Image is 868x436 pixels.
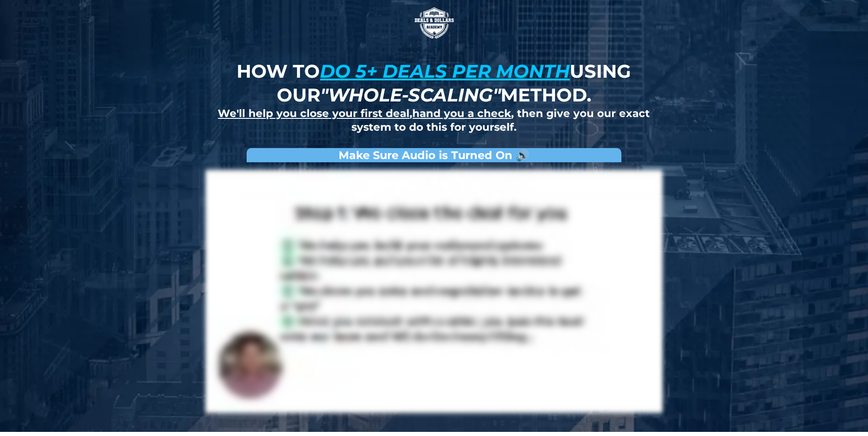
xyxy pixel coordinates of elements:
[412,107,511,120] u: hand you a check
[339,149,529,162] strong: Make Sure Audio is Turned On 🔊
[320,84,501,106] em: "whole-scaling"
[218,107,410,120] u: We'll help you close your first deal
[218,107,650,133] strong: , , then give you our exact system to do this for yourself.
[237,60,631,106] strong: How to using our method.
[320,60,570,82] u: do 5+ deals per month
